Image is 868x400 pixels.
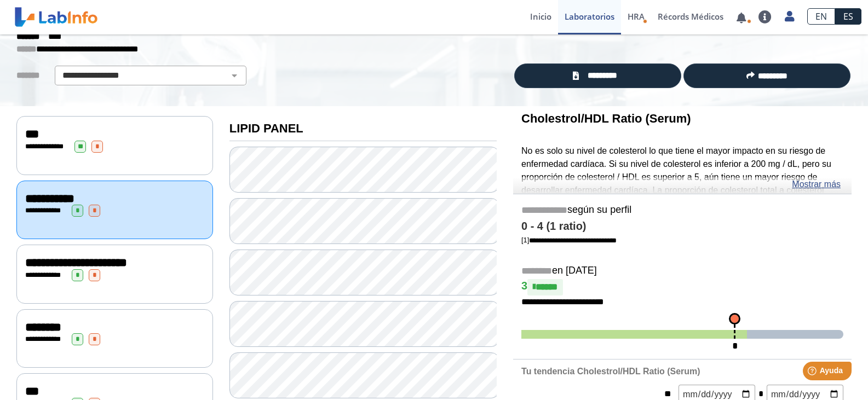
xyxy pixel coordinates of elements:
[521,144,843,236] p: No es solo su nivel de colesterol lo que tiene el mayor impacto en su riesgo de enfermedad cardía...
[521,265,843,277] h5: en [DATE]
[521,279,843,295] h4: 3
[521,112,691,125] b: Cholestrol/HDL Ratio (Serum)
[521,220,843,233] h4: 0 - 4 (1 ratio)
[628,11,645,22] span: HRA
[521,204,843,217] h5: según su perfil
[521,367,700,376] b: Tu tendencia Cholestrol/HDL Ratio (Serum)
[521,236,617,244] a: [1]
[792,178,841,191] a: Mostrar más
[807,8,835,25] a: EN
[835,8,861,25] a: ES
[229,121,303,135] b: LIPID PANEL
[771,357,856,388] iframe: Help widget launcher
